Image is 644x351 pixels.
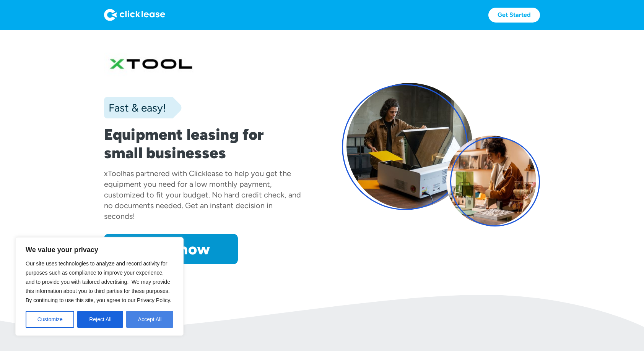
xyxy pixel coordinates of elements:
button: Accept All [126,311,173,328]
div: xTool [104,169,122,178]
span: Our site uses technologies to analyze and record activity for purposes such as compliance to impr... [26,260,171,303]
p: We value your privacy [26,245,173,254]
a: Get Started [488,8,540,23]
div: We value your privacy [15,237,184,336]
a: Apply now [104,234,238,264]
div: Fast & easy! [104,100,166,115]
div: has partnered with Clicklease to help you get the equipment you need for a low monthly payment, c... [104,169,301,221]
button: Customize [26,311,74,328]
img: Logo [104,9,165,21]
button: Reject All [77,311,123,328]
h1: Equipment leasing for small businesses [104,125,302,162]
